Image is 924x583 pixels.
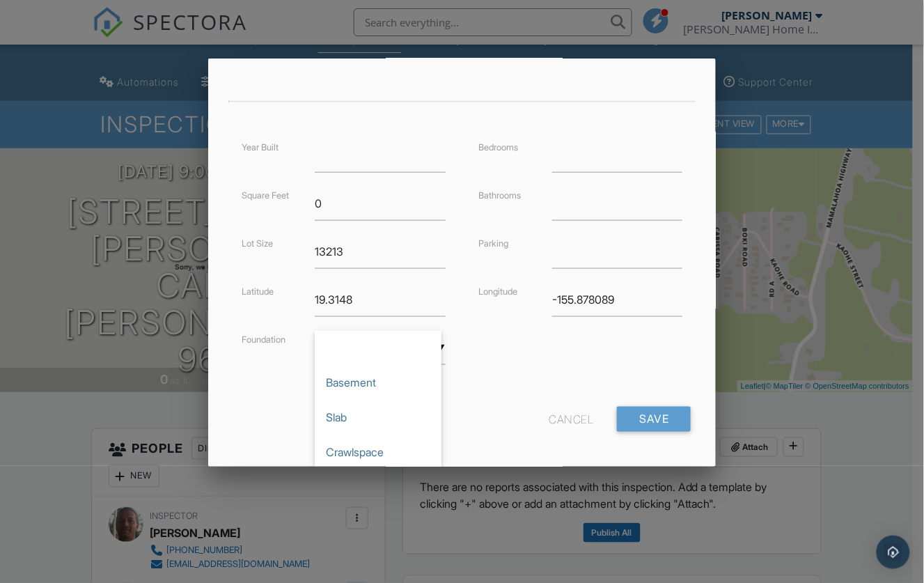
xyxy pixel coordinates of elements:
span: Slab [315,401,441,435]
label: Bedrooms [479,142,519,153]
label: Lot Size [242,238,273,249]
label: Square Feet [242,190,289,201]
input: Save [617,407,691,432]
label: Parking [479,238,509,249]
span: Crawlspace [315,435,441,470]
label: Longitude [479,286,518,297]
label: Bathrooms [479,190,522,201]
div: Open Intercom Messenger [877,536,910,569]
span: Basement [315,366,441,401]
label: Latitude [242,286,274,297]
label: Year Built [242,142,279,153]
label: Foundation [242,334,285,345]
div: Cancel [549,407,593,432]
